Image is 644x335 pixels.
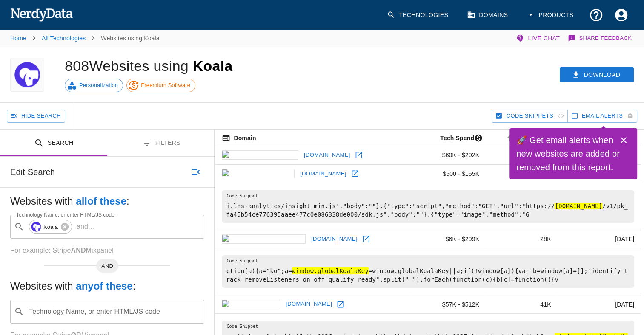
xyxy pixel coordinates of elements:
td: [DATE] [558,230,641,248]
button: Get email alerts with newly found website results. Click to enable. [567,110,637,123]
span: Hide Code Snippets [506,111,553,121]
p: Websites using Koala [101,34,159,42]
img: Koala logo [14,58,40,92]
span: Personalization [74,81,123,90]
button: Account Settings [609,3,634,28]
button: Hide Code Snippets [492,110,567,123]
a: Home [10,35,26,42]
button: Products [521,3,580,28]
span: AND [96,262,118,270]
td: 28K [486,230,558,248]
hl: window.globalKoalaKey [292,267,369,274]
td: 41K [486,295,558,314]
a: Open gitbook.com in new window [349,167,361,180]
a: Open apollo.io in new window [334,298,347,311]
a: Open hginsights.com in new window [360,233,372,245]
a: Technologies [382,3,455,28]
p: and ... [73,222,97,232]
span: Freemium Software [136,81,195,90]
img: NerdyData.com [10,6,73,23]
h5: Websites with : [10,194,204,208]
a: [DOMAIN_NAME] [283,298,334,311]
img: newrelic.com icon [222,150,298,160]
a: [DOMAIN_NAME] [298,167,349,180]
p: For example: Stripe Mixpanel [10,245,204,256]
button: Download [560,67,634,83]
a: Personalization [65,79,123,92]
b: AND [71,247,86,254]
h6: 🚀 Get email alerts when new websites are added or removed from this report. [516,133,620,174]
td: $6K - $299K [409,230,486,248]
span: The estimated minimum and maximum annual tech spend each webpage has, based on the free, freemium... [429,133,486,143]
span: The registered domain name (i.e. "nerdydata.com"). [222,133,256,143]
b: any of these [76,280,132,292]
td: 4K [486,164,558,183]
a: All Technologies [42,35,86,42]
a: Open newrelic.com in new window [352,149,365,161]
hl: [DOMAIN_NAME] [555,203,602,209]
button: Close [615,132,632,149]
iframe: Drift Widget Chat Controller [601,275,634,307]
b: all of these [76,195,126,207]
img: 7bfdf359-53be-4138-8b32-8339b3fa6b03.jpg [31,222,41,232]
img: hginsights.com icon [222,234,306,244]
h1: 808 Websites using [65,58,232,74]
img: apollo.io icon [222,300,280,309]
td: $57K - $512K [409,295,486,314]
td: $60K - $202K [409,146,486,165]
h5: Websites with : [10,279,204,293]
pre: ction(a){a="ko";a= =window.globalKoalaKey||a;if(!window[a]){var b=window[a]=[];"identify track re... [222,255,634,288]
button: Support and Documentation [584,3,609,28]
a: [DOMAIN_NAME] [309,233,360,246]
td: $500 - $155K [409,164,486,183]
span: Get email alerts with newly found website results. Click to enable. [582,111,623,121]
td: 1K [486,146,558,165]
pre: i.lms-analytics/insight.min.js","body":""},{"type":"script","method":"GET","url":"https:// /v1/pk... [222,190,634,223]
img: gitbook.com icon [222,169,294,178]
nav: breadcrumb [10,30,160,47]
span: A page popularity ranking based on a domain's backlinks. Smaller numbers signal more popular doma... [504,133,558,143]
div: Koala [29,220,72,234]
label: Technology Name, or enter HTML/JS code [16,211,114,218]
button: Live Chat [514,30,563,47]
a: Domains [462,3,515,28]
span: Koala [193,58,233,74]
button: Filters [107,130,215,157]
a: [DOMAIN_NAME] [302,149,352,162]
td: [DATE] [558,295,641,314]
button: Hide Search [7,110,65,123]
span: Koala [39,222,63,232]
button: Share Feedback [567,30,634,47]
h6: Edit Search [10,165,55,179]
